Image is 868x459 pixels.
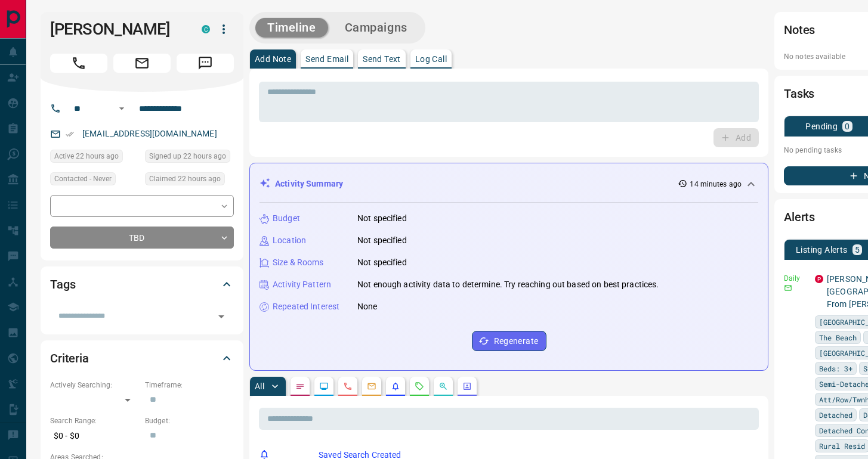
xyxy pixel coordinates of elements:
[113,54,171,73] span: Email
[255,382,264,390] p: All
[66,130,74,138] svg: Email Verified
[357,300,378,313] p: None
[363,55,401,63] p: Send Text
[855,246,860,254] p: 5
[357,212,407,225] p: Not specified
[273,212,300,225] p: Budget
[255,55,291,63] p: Add Note
[115,101,129,116] button: Open
[50,380,139,390] p: Actively Searching:
[50,426,139,446] p: $0 - $0
[784,273,808,284] p: Daily
[50,54,107,73] span: Call
[391,382,400,391] svg: Listing Alerts
[260,173,758,195] div: Activity Summary14 minutes ago
[50,20,184,39] h1: [PERSON_NAME]
[472,331,546,351] button: Regenerate
[273,300,339,313] p: Repeated Interest
[784,84,814,103] h2: Tasks
[275,178,343,190] p: Activity Summary
[357,234,407,247] p: Not specified
[50,275,75,294] h2: Tags
[54,173,112,185] span: Contacted - Never
[819,440,865,452] span: Rural Resid
[82,129,217,138] a: [EMAIL_ADDRESS][DOMAIN_NAME]
[819,362,852,374] span: Beds: 3+
[177,54,234,73] span: Message
[213,308,230,325] button: Open
[50,227,234,249] div: TBD
[343,382,353,391] svg: Calls
[149,173,221,185] span: Claimed 22 hours ago
[50,415,139,426] p: Search Range:
[273,256,324,269] p: Size & Rooms
[305,55,348,63] p: Send Email
[415,55,447,63] p: Log Call
[357,278,659,291] p: Not enough activity data to determine. Try reaching out based on best practices.
[202,25,210,33] div: condos.ca
[690,179,742,190] p: 14 minutes ago
[333,18,419,38] button: Campaigns
[845,122,850,131] p: 0
[784,284,792,292] svg: Email
[273,234,306,247] p: Location
[415,382,424,391] svg: Requests
[255,18,328,38] button: Timeline
[54,150,119,162] span: Active 22 hours ago
[357,256,407,269] p: Not specified
[145,380,234,390] p: Timeframe:
[145,150,234,166] div: Fri Sep 12 2025
[805,122,838,131] p: Pending
[149,150,226,162] span: Signed up 22 hours ago
[145,172,234,189] div: Fri Sep 12 2025
[50,270,234,299] div: Tags
[367,382,376,391] svg: Emails
[796,246,848,254] p: Listing Alerts
[295,382,305,391] svg: Notes
[319,382,329,391] svg: Lead Browsing Activity
[784,20,815,39] h2: Notes
[462,382,472,391] svg: Agent Actions
[145,415,234,426] p: Budget:
[50,150,139,166] div: Fri Sep 12 2025
[50,344,234,373] div: Criteria
[50,349,89,368] h2: Criteria
[815,275,823,283] div: property.ca
[438,382,448,391] svg: Opportunities
[784,207,815,227] h2: Alerts
[273,278,331,291] p: Activity Pattern
[819,331,857,343] span: The Beach
[819,409,852,421] span: Detached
